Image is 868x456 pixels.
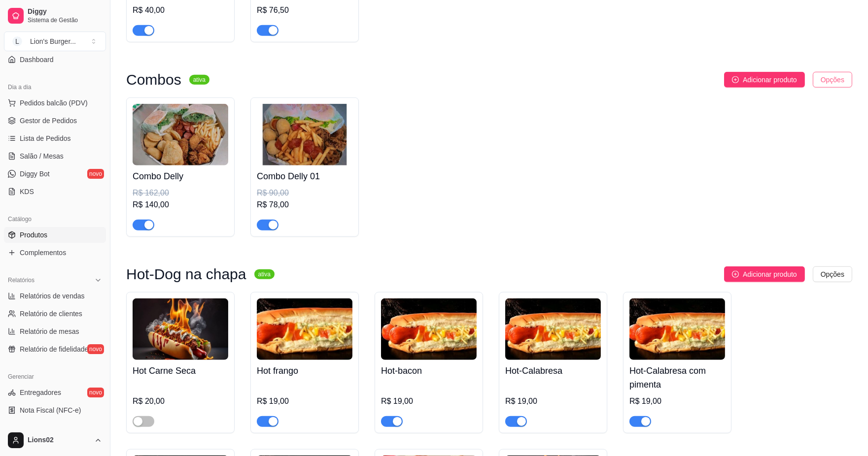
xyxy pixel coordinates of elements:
[133,298,228,360] img: product-image
[4,79,106,95] div: Dia a dia
[505,298,601,360] img: product-image
[4,130,106,146] a: Lista de Pedidos
[743,269,797,280] span: Adicionar produto
[4,369,106,385] div: Gerenciar
[133,104,228,165] img: product-image
[813,266,852,282] button: Opções
[20,55,54,65] span: Dashboard
[732,76,739,83] span: plus-circle
[4,306,106,322] a: Relatório de clientes
[4,32,106,51] button: Select a team
[28,16,102,24] span: Sistema de Gestão
[20,133,71,143] span: Lista de Pedidos
[20,169,50,179] span: Diggy Bot
[30,36,76,46] div: Lion's Burger ...
[4,184,106,199] a: KDS
[505,395,601,407] div: R$ 19,00
[257,364,352,378] h4: Hot frango
[257,187,352,199] div: R$ 90,00
[20,248,66,258] span: Complementos
[505,364,601,378] h4: Hot-Calabresa
[20,405,81,415] span: Nota Fiscal (NFC-e)
[4,4,106,28] a: DiggySistema de Gestão
[12,36,22,46] span: L
[20,423,73,433] span: Controle de caixa
[4,341,106,357] a: Relatório de fidelidadenovo
[4,166,106,182] a: Diggy Botnovo
[813,72,852,88] button: Opções
[4,113,106,129] a: Gestor de Pedidos
[20,230,47,240] span: Produtos
[133,364,228,378] h4: Hot Carne Seca
[629,364,725,391] h4: Hot-Calabresa com pimenta
[20,187,34,196] span: KDS
[8,276,35,284] span: Relatórios
[4,288,106,304] a: Relatórios de vendas
[743,74,797,85] span: Adicionar produto
[257,199,352,211] div: R$ 78,00
[20,98,88,108] span: Pedidos balcão (PDV)
[4,402,106,418] a: Nota Fiscal (NFC-e)
[4,324,106,339] a: Relatório de mesas
[254,269,275,279] sup: ativa
[821,74,844,85] span: Opções
[4,428,106,452] button: Lions02
[724,72,805,88] button: Adicionar produto
[4,227,106,243] a: Produtos
[724,266,805,282] button: Adicionar produto
[629,298,725,360] img: product-image
[20,116,77,126] span: Gestor de Pedidos
[20,291,85,301] span: Relatórios de vendas
[133,169,228,183] h4: Combo Delly
[133,395,228,407] div: R$ 20,00
[257,104,352,165] img: product-image
[257,4,352,16] div: R$ 76,50
[133,4,228,16] div: R$ 40,00
[28,7,102,16] span: Diggy
[189,75,209,85] sup: ativa
[20,326,79,336] span: Relatório de mesas
[381,364,477,378] h4: Hot-bacon
[126,268,246,280] h3: Hot-Dog na chapa
[4,420,106,436] a: Controle de caixa
[381,395,477,407] div: R$ 19,00
[821,269,844,280] span: Opções
[381,298,477,360] img: product-image
[133,187,228,199] div: R$ 162,00
[4,95,106,111] button: Pedidos balcão (PDV)
[4,245,106,261] a: Complementos
[629,395,725,407] div: R$ 19,00
[126,74,181,86] h3: Combos
[732,271,739,278] span: plus-circle
[4,52,106,67] a: Dashboard
[20,151,64,161] span: Salão / Mesas
[20,388,61,397] span: Entregadores
[133,199,228,211] div: R$ 140,00
[257,169,352,183] h4: Combo Delly 01
[28,436,90,445] span: Lions02
[4,148,106,164] a: Salão / Mesas
[4,211,106,227] div: Catálogo
[257,395,352,407] div: R$ 19,00
[20,309,82,319] span: Relatório de clientes
[20,344,88,354] span: Relatório de fidelidade
[4,385,106,400] a: Entregadoresnovo
[257,298,352,360] img: product-image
